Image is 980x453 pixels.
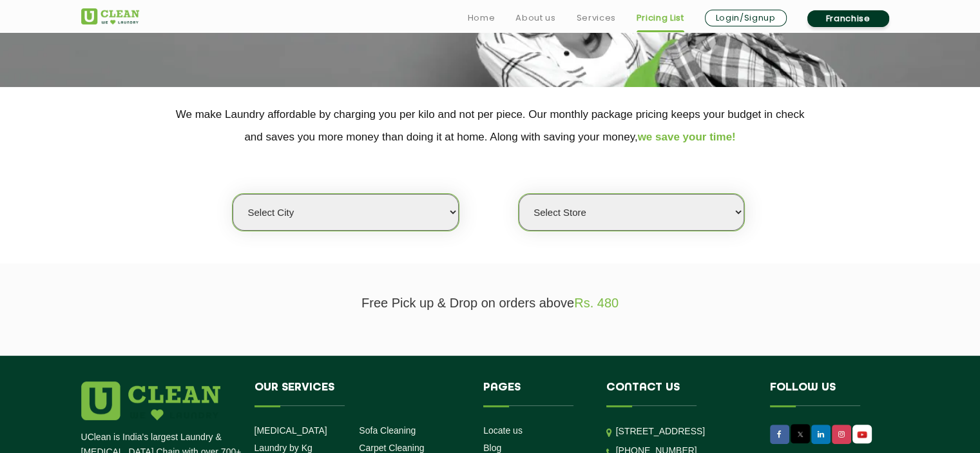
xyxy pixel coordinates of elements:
p: Free Pick up & Drop on orders above [81,296,899,311]
a: Services [576,10,615,26]
a: Franchise [807,10,889,27]
p: We make Laundry affordable by charging you per kilo and not per piece. Our monthly package pricin... [81,103,899,148]
span: we save your time! [638,131,736,143]
span: Rs. 480 [574,296,619,310]
a: Locate us [483,425,523,436]
img: UClean Laundry and Dry Cleaning [854,428,870,441]
img: logo.png [81,381,220,420]
a: Pricing List [637,10,684,26]
a: Home [468,10,495,26]
a: Blog [483,443,501,453]
a: About us [515,10,555,26]
a: [MEDICAL_DATA] [255,425,327,436]
a: Login/Signup [705,10,787,26]
h4: Contact us [606,381,751,406]
a: Laundry by Kg [255,443,312,453]
p: [STREET_ADDRESS] [616,424,751,439]
h4: Follow us [770,381,883,406]
h4: Pages [483,381,587,406]
h4: Our Services [255,381,465,406]
a: Sofa Cleaning [359,425,416,436]
img: UClean Laundry and Dry Cleaning [81,8,139,24]
a: Carpet Cleaning [359,443,424,453]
